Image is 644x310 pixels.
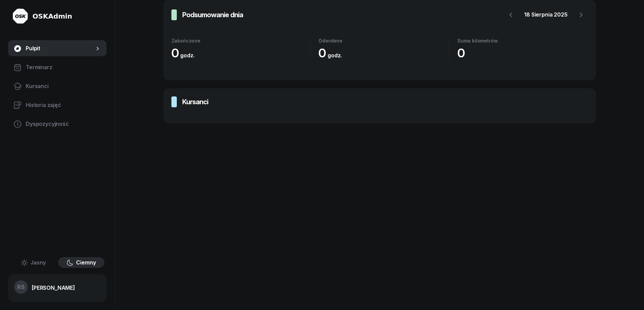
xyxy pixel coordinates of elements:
[8,40,106,57] a: Pulpit
[12,8,28,24] img: logo-light@2x.png
[8,97,106,113] a: Historia zajęć
[26,63,101,72] span: Terminarz
[26,82,101,91] span: Kursanci
[171,38,310,44] div: Zakończone
[522,10,570,19] div: 18 sierpnia 2025
[457,46,588,60] div: 0
[182,96,208,107] h3: Kursanci
[26,44,94,53] span: Pulpit
[10,257,57,268] button: Jasny
[8,78,106,94] a: Kursanci
[8,116,106,132] a: Dyspozycyjność
[30,258,46,267] span: Jasny
[171,46,198,60] span: 0
[17,284,25,290] span: RŚ
[26,120,101,129] span: Dyspozycyjność
[182,9,243,20] h3: Podsumowanie dnia
[457,38,588,44] div: Suma kilometrów
[328,52,342,59] small: godz.
[26,101,101,110] span: Historia zajęć
[76,258,96,267] span: Ciemny
[180,52,194,59] small: godz.
[58,257,105,268] button: Ciemny
[32,285,75,290] div: [PERSON_NAME]
[318,38,449,44] div: Odwołane
[8,59,106,76] a: Terminarz
[32,11,72,21] div: OSKAdmin
[318,46,345,60] span: 0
